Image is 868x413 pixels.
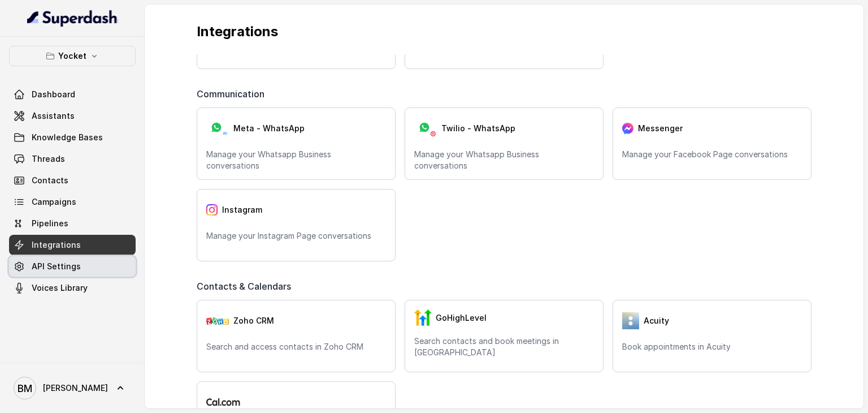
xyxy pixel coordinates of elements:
p: Search and access contacts in Zoho CRM [206,341,386,352]
a: API Settings [9,256,136,277]
text: BM [18,382,32,394]
img: logo.svg [206,398,240,406]
span: Dashboard [32,89,75,100]
a: Campaigns [9,192,136,212]
img: GHL.59f7fa3143240424d279.png [414,309,431,326]
span: Messenger [638,123,683,134]
span: Assistants [32,110,75,122]
span: Campaigns [32,196,76,208]
span: Twilio - WhatsApp [441,123,515,134]
span: Acuity [644,315,669,326]
span: Pipelines [32,218,68,229]
span: Threads [32,153,65,165]
span: Meta - WhatsApp [233,123,305,134]
span: Communication [197,87,269,101]
p: Manage your Whatsapp Business conversations [206,149,386,171]
span: Zoho CRM [233,315,274,326]
button: Yocket [9,46,136,66]
span: Contacts & Calendars [197,279,296,293]
img: 5vvjV8cQY1AVHSZc2N7qU9QabzYIM+zpgiA0bbq9KFoni1IQNE8dHPp0leJjYW31UJeOyZnSBUO77gdMaNhFCgpjLZzFnVhVC... [622,312,639,329]
a: Knowledge Bases [9,127,136,148]
p: Manage your Whatsapp Business conversations [414,149,594,171]
img: zohoCRM.b78897e9cd59d39d120b21c64f7c2b3a.svg [206,317,229,325]
a: Integrations [9,235,136,255]
a: Threads [9,149,136,169]
span: Knowledge Bases [32,132,103,143]
p: Search contacts and book meetings in [GEOGRAPHIC_DATA] [414,335,594,358]
a: Contacts [9,170,136,191]
span: API Settings [32,261,81,272]
a: Assistants [9,106,136,126]
a: Pipelines [9,213,136,234]
a: [PERSON_NAME] [9,372,136,404]
a: Voices Library [9,278,136,298]
img: instagram.04eb0078a085f83fc525.png [206,204,218,216]
span: Instagram [222,204,262,216]
a: Dashboard [9,84,136,105]
p: Manage your Instagram Page conversations [206,230,386,242]
span: Contacts [32,175,68,186]
span: Integrations [32,239,81,251]
p: Integrations [197,23,811,41]
p: Book appointments in Acuity [622,341,802,352]
img: light.svg [27,9,118,27]
span: GoHighLevel [436,312,487,324]
span: [PERSON_NAME] [43,382,108,394]
p: Yocket [58,49,86,63]
p: Manage your Facebook Page conversations [622,149,802,160]
img: messenger.2e14a0163066c29f9ca216c7989aa592.svg [622,123,633,134]
span: Voices Library [32,282,88,294]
